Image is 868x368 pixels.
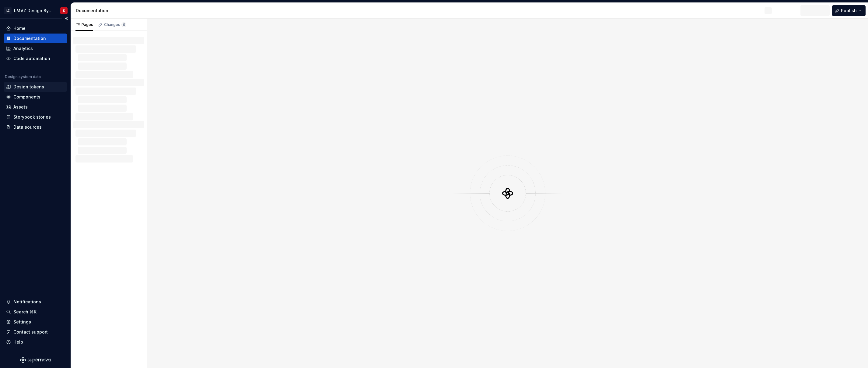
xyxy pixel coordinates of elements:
[841,8,857,14] span: Publish
[63,8,65,13] div: K
[4,54,67,63] a: Code automation
[13,45,33,52] div: Analytics
[4,307,67,317] button: Search ⌘K
[20,357,51,363] svg: Supernova Logo
[4,337,67,347] button: Help
[13,35,46,41] div: Documentation
[76,8,144,14] div: Documentation
[832,5,866,16] button: Publish
[13,104,28,110] div: Assets
[13,114,51,120] div: Storybook stories
[4,102,67,112] a: Assets
[62,14,71,23] button: Collapse sidebar
[5,74,41,79] div: Design system data
[13,94,40,100] div: Components
[13,55,50,62] div: Code automation
[4,23,67,33] a: Home
[13,124,42,130] div: Data sources
[13,25,26,31] div: Home
[4,317,67,327] a: Settings
[121,22,126,27] span: 5
[4,112,67,122] a: Storybook stories
[4,327,67,337] button: Contact support
[4,92,67,102] a: Components
[13,319,31,325] div: Settings
[4,297,67,307] button: Notifications
[4,82,67,92] a: Design tokens
[1,4,69,17] button: LZLMVZ Design SystemK
[4,44,67,53] a: Analytics
[13,299,41,305] div: Notifications
[4,122,67,132] a: Data sources
[13,329,48,335] div: Contact support
[4,7,12,14] div: LZ
[13,339,23,345] div: Help
[104,22,126,27] div: Changes
[13,309,37,315] div: Search ⌘K
[14,8,53,14] div: LMVZ Design System
[13,84,44,90] div: Design tokens
[75,22,93,27] div: Pages
[4,34,67,43] a: Documentation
